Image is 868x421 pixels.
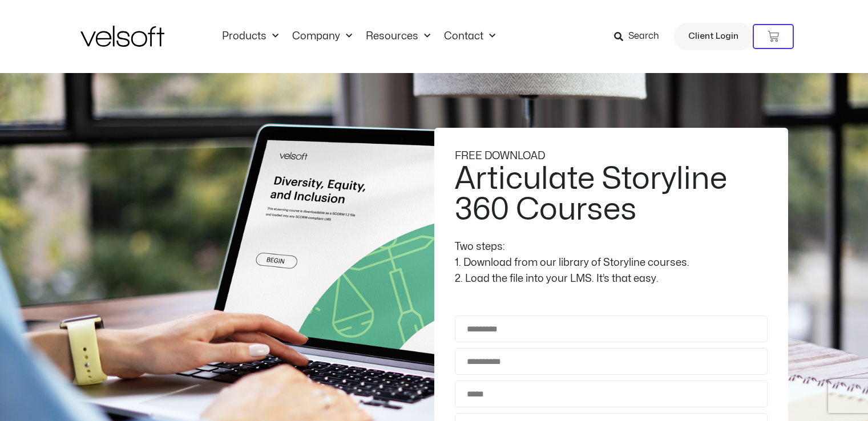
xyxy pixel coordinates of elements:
[688,29,738,44] span: Client Login
[215,30,285,43] a: ProductsMenu Toggle
[455,271,768,287] div: 2. Load the file into your LMS. It’s that easy.
[285,30,359,43] a: CompanyMenu Toggle
[455,148,768,164] div: FREE DOWNLOAD
[614,27,667,46] a: Search
[674,23,753,50] a: Client Login
[455,255,768,271] div: 1. Download from our library of Storyline courses.
[215,30,502,43] nav: Menu
[80,26,164,47] img: Velsoft Training Materials
[455,164,765,225] h2: Articulate Storyline 360 Courses
[437,30,502,43] a: ContactMenu Toggle
[359,30,437,43] a: ResourcesMenu Toggle
[455,239,768,255] div: Two steps:
[628,29,659,44] span: Search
